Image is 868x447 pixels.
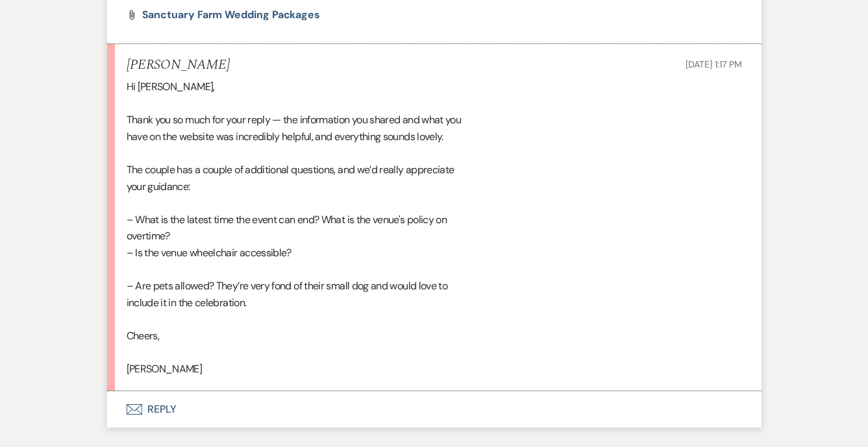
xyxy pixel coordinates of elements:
[142,10,321,20] a: Sanctuary Farm Wedding Packages
[686,58,741,70] span: [DATE] 1:17 PM
[107,391,762,428] button: Reply
[127,79,742,378] div: Hi [PERSON_NAME], Thank you so much for your reply — the information you shared and what you have...
[142,8,321,21] span: Sanctuary Farm Wedding Packages
[127,57,230,73] h5: [PERSON_NAME]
